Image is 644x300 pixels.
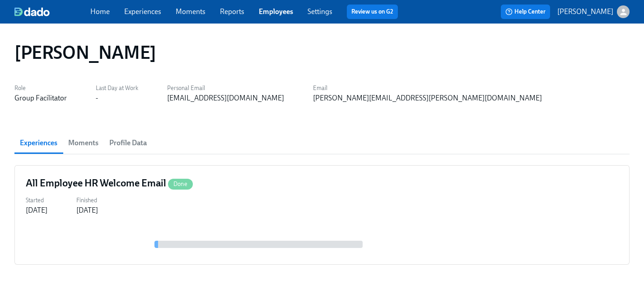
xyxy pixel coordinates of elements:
img: dado [14,7,50,16]
p: [PERSON_NAME] [557,7,613,17]
div: [DATE] [26,205,47,215]
a: Settings [308,7,332,16]
div: [DATE] [76,205,98,215]
div: Group Facilitator [14,93,67,103]
a: Reports [220,7,244,16]
label: Finished [76,195,98,205]
label: Role [14,83,67,93]
div: [PERSON_NAME][EMAIL_ADDRESS][PERSON_NAME][DOMAIN_NAME] [313,93,542,103]
span: Profile Data [109,137,147,149]
label: Last Day at Work [96,83,138,93]
button: Help Center [501,5,550,19]
label: Personal Email [167,83,284,93]
span: Experiences [20,137,57,149]
a: Experiences [124,7,161,16]
label: Email [313,83,542,93]
div: [EMAIL_ADDRESS][DOMAIN_NAME] [167,93,284,103]
label: Started [26,195,47,205]
h4: All Employee HR Welcome Email [26,176,193,190]
span: Moments [68,137,98,149]
span: Help Center [505,7,546,16]
a: Review us on G2 [351,7,393,16]
button: [PERSON_NAME] [557,5,630,18]
div: - [96,93,98,103]
h1: [PERSON_NAME] [14,42,156,63]
a: Home [90,7,110,16]
a: Moments [176,7,205,16]
a: Employees [259,7,293,16]
button: Review us on G2 [347,5,398,19]
span: Done [168,181,193,187]
a: dado [14,7,90,16]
